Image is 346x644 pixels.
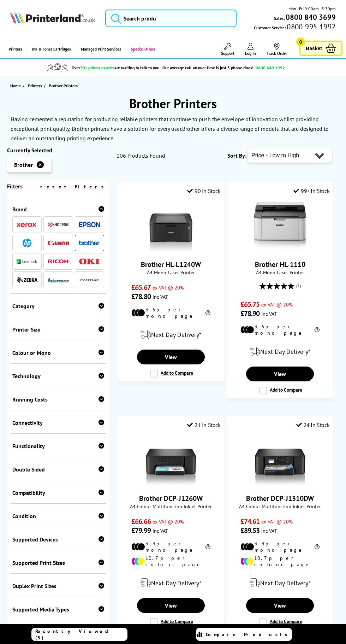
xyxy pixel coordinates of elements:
div: modal_delivery [231,573,329,593]
img: OKI [79,258,100,264]
img: HP [23,239,31,247]
a: Home [10,82,23,89]
span: £78.90 [240,309,260,318]
span: inc VAT [261,527,277,534]
h1: Brother Printers [7,95,339,112]
div: Currently Selected [7,147,109,154]
span: Sort By: [227,152,246,159]
span: ex VAT @ 20% [261,518,293,525]
a: Support [221,43,234,56]
a: Brother DCP-J1260W [144,481,197,488]
span: £89.53 [240,526,260,535]
span: A4 Mono Laser Printer [121,269,220,276]
span: (7) [296,279,301,293]
b: 0800 840 3699 [286,12,336,22]
span: 30+ printer experts [80,65,114,70]
li: 10.7p per colour page [240,555,320,568]
span: A4 Colour Multifunction Inkjet Printer [231,503,329,510]
div: Category [12,303,104,310]
div: Supported Devices [12,536,104,543]
a: Brother HL-L1240W [141,260,201,269]
span: inc VAT [153,527,168,534]
div: 90 In Stock [187,187,220,194]
img: Brother DCP-J1260W [144,434,197,487]
span: - Our average call answer time is just 3 phone rings! - [160,65,285,70]
span: Filters [7,183,23,190]
a: Lexmark [17,257,38,266]
span: Printers [28,82,42,89]
a: View [137,598,205,613]
div: 21 In Stock [187,421,220,428]
label: Add to Compare [259,618,302,626]
span: £79.99 [131,526,151,535]
span: A4 Mono Laser Printer [231,269,329,276]
span: Log In [245,51,256,56]
img: Zebra [17,276,38,283]
div: Compatibility [12,489,104,496]
a: reset filters [40,183,108,190]
a: View [246,598,314,613]
a: Brother HL-1110 [255,260,305,269]
li: 10.7p per colour page [131,555,210,568]
a: Brother HL-1110 [253,247,306,254]
div: Supported Media Types [12,606,104,613]
img: Xerox [17,222,38,227]
a: Xerox [17,220,38,229]
img: Kyocera [48,222,69,227]
div: Condition [12,513,104,520]
a: Brother DCP-J1310DW [246,494,314,503]
p: Having cemented a reputation for producing reliable printers that continue to push the envelope o... [11,116,319,132]
span: Recently Viewed (5) [35,628,127,641]
span: £65.67 [131,283,151,292]
a: Epson [79,220,100,229]
span: 0800 995 1992 [286,23,335,30]
a: Printers [28,82,44,89]
a: Compare Products [196,628,292,641]
span: 0800 840 1992 [256,65,285,70]
span: Brother [14,161,33,168]
span: inc VAT [261,310,277,317]
span: Ink & Toner Cartridges [32,40,71,58]
a: Special Offers [125,40,159,58]
span: Basket [306,43,322,53]
span: Brother Printers [49,83,78,88]
div: modal_delivery [231,341,329,361]
img: Ricoh [48,259,69,263]
div: modal_delivery [121,324,220,344]
a: OKI [79,257,100,266]
li: 3.4p per mono page [131,540,210,553]
span: Support [221,51,234,56]
a: Track Order [267,43,287,56]
span: £74.61 [240,517,260,526]
div: Brand [12,206,104,213]
li: 3.4p per mono page [240,540,320,553]
a: Kyocera [48,220,69,229]
img: Brother [79,240,100,245]
a: Pantum [79,275,100,284]
input: Search produ [105,10,237,27]
img: Brother DCP-J1310DW [253,434,306,487]
img: Epson [79,222,100,227]
a: Brother DCP-J1260W [139,494,203,503]
li: 3.5p per mono page [131,306,210,319]
div: Colour or Mono [12,349,104,356]
li: 3.5p per mono page [240,323,320,336]
span: £66.66 [131,517,151,526]
img: Printerland Logo [10,12,95,24]
span: £65.75 [240,300,260,309]
a: Zebra [17,275,38,284]
span: 0 [296,37,305,46]
div: Double Sided [12,466,104,473]
img: Brother HL-1110 [253,200,306,253]
a: Log In [245,43,256,56]
a: Brother HL-L1240W [144,247,197,254]
a: Recently Viewed (5) [31,628,127,641]
img: Intermec [48,277,69,282]
span: ex VAT @ 20% [261,301,293,308]
img: Pantum [79,276,100,284]
span: Customer Service: [254,23,335,31]
label: Add to Compare [150,618,193,626]
a: Ricoh [48,257,69,266]
img: Lexmark [17,259,38,264]
span: ex VAT @ 20% [153,284,184,291]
